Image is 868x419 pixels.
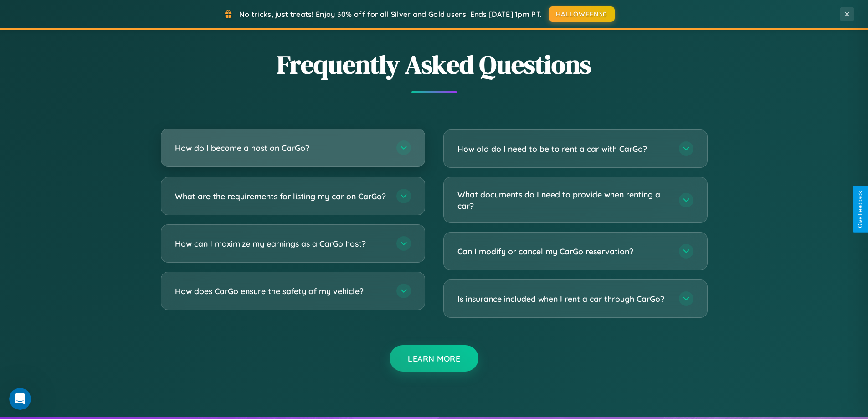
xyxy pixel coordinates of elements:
button: Learn More [390,345,478,372]
h2: Frequently Asked Questions [161,47,708,82]
h3: How do I become a host on CarGo? [175,142,387,154]
h3: What documents do I need to provide when renting a car? [457,189,670,211]
iframe: Intercom live chat [9,388,31,410]
h3: Is insurance included when I rent a car through CarGo? [457,293,670,305]
span: No tricks, just treats! Enjoy 30% off for all Silver and Gold users! Ends [DATE] 1pm PT. [239,10,542,19]
h3: Can I modify or cancel my CarGo reservation? [457,246,670,257]
h3: How does CarGo ensure the safety of my vehicle? [175,285,387,297]
h3: What are the requirements for listing my car on CarGo? [175,191,387,202]
button: HALLOWEEN30 [549,6,615,22]
h3: How old do I need to be to rent a car with CarGo? [457,143,670,155]
div: Give Feedback [857,191,863,228]
h3: How can I maximize my earnings as a CarGo host? [175,238,387,249]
